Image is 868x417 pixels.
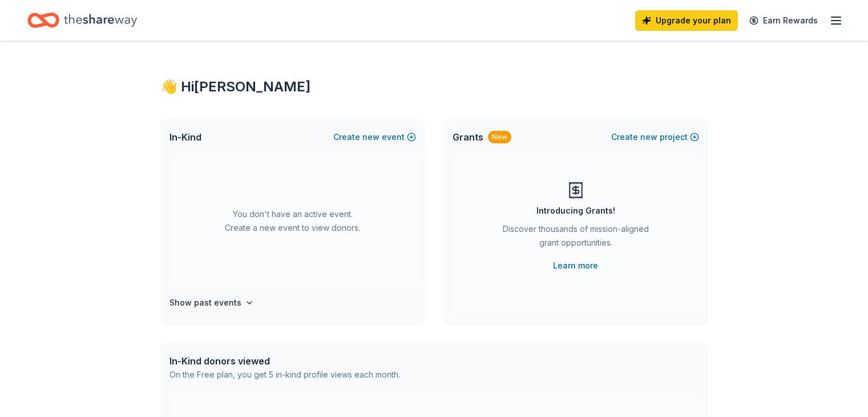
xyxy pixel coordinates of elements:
[169,354,400,368] div: In-Kind donors viewed
[453,130,483,144] span: Grants
[333,130,416,144] button: Createnewevent
[362,130,380,144] span: new
[498,222,653,254] div: Discover thousands of mission-aligned grant opportunities.
[635,10,738,31] a: Upgrade your plan
[169,296,254,310] button: Show past events
[742,10,825,31] a: Earn Rewards
[169,296,241,310] h4: Show past events
[640,130,657,144] span: new
[553,259,598,272] a: Learn more
[536,204,615,218] div: Introducing Grants!
[611,130,699,144] button: Createnewproject
[169,368,400,382] div: On the Free plan, you get 5 in-kind profile views each month.
[488,131,511,143] div: New
[27,7,137,34] a: Home
[160,78,708,96] div: 👋 Hi [PERSON_NAME]
[169,155,416,287] div: You don't have an active event. Create a new event to view donors.
[169,130,201,144] span: In-Kind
